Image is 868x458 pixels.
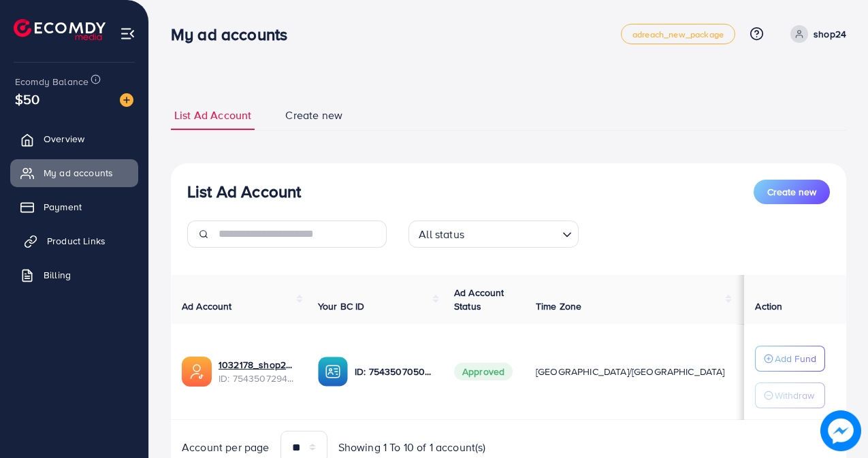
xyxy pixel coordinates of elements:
[182,299,232,313] span: Ad Account
[10,159,138,186] a: My ad accounts
[536,365,725,378] span: [GEOGRAPHIC_DATA]/[GEOGRAPHIC_DATA]
[621,24,735,44] a: adreach_new_package
[785,25,846,43] a: shop24
[120,93,133,107] img: image
[10,227,138,255] a: Product Links
[814,26,846,42] p: shop24
[632,30,724,39] span: adreach_new_package
[755,299,782,313] span: Action
[285,108,342,123] span: Create new
[820,410,861,451] img: image
[171,24,298,44] h3: My ad accounts
[536,299,581,313] span: Time Zone
[754,180,830,204] button: Create new
[182,440,270,455] span: Account per page
[10,125,138,152] a: Overview
[767,185,816,199] span: Create new
[14,19,106,40] img: logo
[182,357,212,387] img: ic-ads-acc.e4c84228.svg
[318,299,365,313] span: Your BC ID
[408,220,579,248] div: Search for option
[338,440,486,455] span: Showing 1 To 10 of 1 account(s)
[120,26,135,42] img: menu
[10,193,138,220] a: Payment
[187,182,301,201] h3: List Ad Account
[15,89,39,109] span: $50
[47,234,106,248] span: Product Links
[468,222,557,244] input: Search for option
[219,372,296,385] span: ID: 7543507294777589776
[454,286,504,313] span: Ad Account Status
[355,363,432,380] p: ID: 7543507050098327553
[454,363,513,380] span: Approved
[44,132,84,146] span: Overview
[219,358,296,372] a: 1032178_shop24now_1756359704652
[219,358,296,386] div: <span class='underline'>1032178_shop24now_1756359704652</span></br>7543507294777589776
[174,108,251,123] span: List Ad Account
[15,75,89,88] span: Ecomdy Balance
[775,350,816,367] p: Add Fund
[416,225,467,244] span: All status
[10,261,138,289] a: Billing
[44,200,82,214] span: Payment
[318,357,348,387] img: ic-ba-acc.ded83a64.svg
[44,268,71,282] span: Billing
[755,346,825,372] button: Add Fund
[755,382,825,408] button: Withdraw
[44,166,113,180] span: My ad accounts
[775,387,814,404] p: Withdraw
